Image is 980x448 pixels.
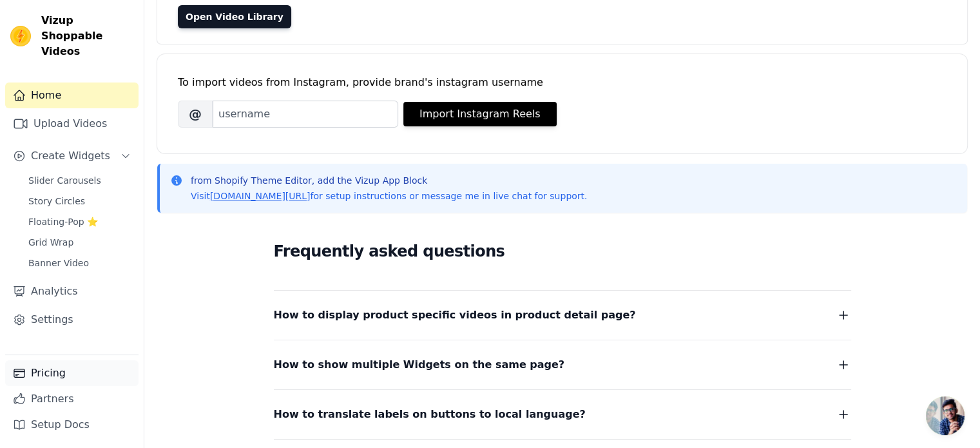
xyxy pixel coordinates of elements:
a: Grid Wrap [21,233,139,251]
button: How to translate labels on buttons to local language? [274,405,851,424]
span: Floating-Pop ⭐ [28,215,98,228]
span: Slider Carousels [28,174,101,187]
span: Grid Wrap [28,236,73,249]
a: Pricing [5,360,139,386]
p: from Shopify Theme Editor, add the Vizup App Block [191,174,587,187]
button: Import Instagram Reels [403,102,557,126]
span: Banner Video [28,257,89,269]
span: Create Widgets [31,148,110,164]
span: Vizup Shoppable Videos [41,13,133,59]
a: Analytics [5,278,139,304]
div: Bate-papo aberto [926,396,965,435]
button: Create Widgets [5,143,139,169]
a: Story Circles [21,192,139,210]
span: How to translate labels on buttons to local language? [274,405,586,424]
a: Settings [5,307,139,333]
a: Setup Docs [5,412,139,438]
a: Home [5,83,139,108]
a: Open Video Library [178,5,291,28]
input: username [213,101,398,128]
span: How to display product specific videos in product detail page? [274,306,636,324]
p: Visit for setup instructions or message me in live chat for support. [191,190,587,202]
button: How to display product specific videos in product detail page? [274,306,851,324]
a: [DOMAIN_NAME][URL] [210,191,311,201]
a: Banner Video [21,254,139,272]
div: To import videos from Instagram, provide brand's instagram username [178,75,946,90]
a: Slider Carousels [21,171,139,190]
a: Upload Videos [5,111,139,137]
span: Story Circles [28,195,85,208]
img: Vizup [10,26,31,46]
span: @ [178,101,213,128]
button: How to show multiple Widgets on the same page? [274,356,851,374]
a: Floating-Pop ⭐ [21,213,139,231]
span: How to show multiple Widgets on the same page? [274,356,565,374]
a: Partners [5,386,139,412]
h2: Frequently asked questions [274,239,851,264]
